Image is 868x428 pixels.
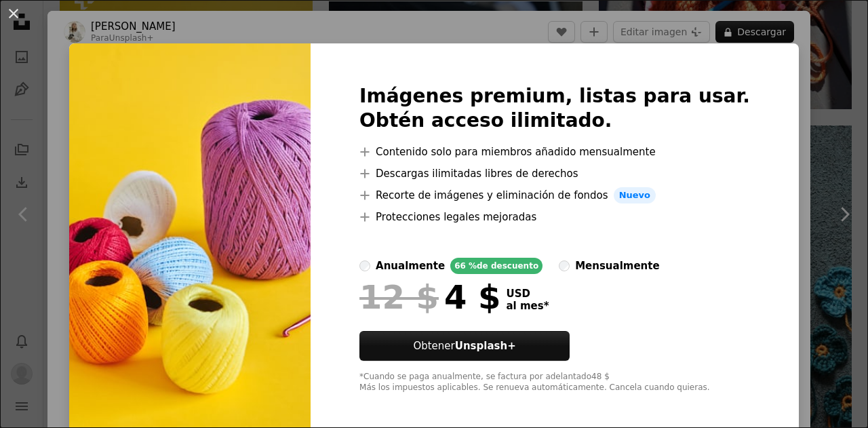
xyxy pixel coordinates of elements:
[359,187,750,203] li: Recorte de imágenes y eliminación de fondos
[376,258,445,274] div: anualmente
[359,279,500,315] div: 4 $
[359,166,750,182] li: Descargas ilimitadas libres de derechos
[455,340,516,352] strong: Unsplash+
[450,258,542,274] div: 66 % de descuento
[614,187,656,203] span: Nuevo
[575,258,659,274] div: mensualmente
[359,144,750,160] li: Contenido solo para miembros añadido mensualmente
[359,84,750,133] h2: Imágenes premium, listas para usar. Obtén acceso ilimitado.
[506,288,549,300] span: USD
[359,331,570,361] a: ObtenerUnsplash+
[359,209,750,225] li: Protecciones legales mejoradas
[359,372,750,393] div: *Cuando se paga anualmente, se factura por adelantado 48 $ Más los impuestos aplicables. Se renue...
[359,279,439,315] span: 12 $
[359,260,370,271] input: anualmente66 %de descuento
[506,300,549,312] span: al mes *
[559,260,570,271] input: mensualmente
